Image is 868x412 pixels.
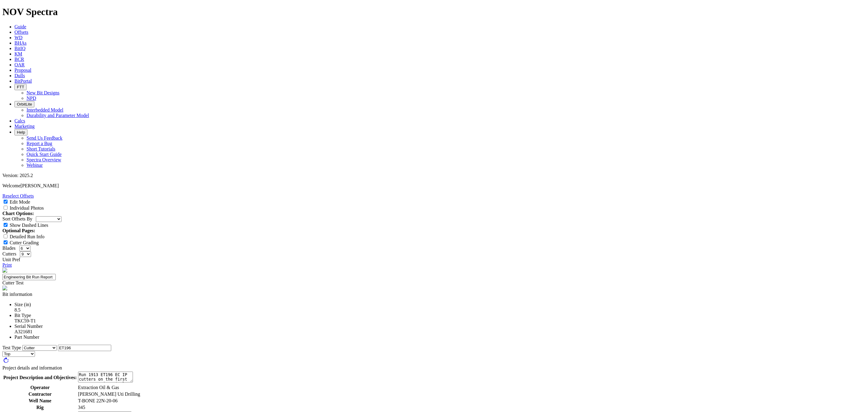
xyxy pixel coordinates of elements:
a: OAR [14,62,25,67]
td: Extraction Oil & Gas [78,385,170,391]
div: Cutter Test [2,280,866,286]
a: Calcs [14,118,25,123]
a: NPD [27,96,36,101]
a: WD [14,35,23,40]
a: Send Us Feedback [27,135,62,141]
a: Durability and Parameter Model [27,113,89,118]
label: Cutters [2,251,16,256]
button: OrbitLite [14,101,34,107]
a: Quick Start Guide [27,152,61,157]
th: Operator [3,385,77,391]
span: OrbitLite [17,102,32,106]
img: spectra-logo.8771a380.png [2,286,7,290]
label: Cutter Grading [10,240,39,245]
div: Version: 2025.2 [2,173,866,178]
label: Show Dashed Lines [10,223,48,228]
a: Offsets [14,30,28,35]
th: Project Description and Objectives: [3,371,77,384]
span: rotate_right [2,357,10,364]
a: Reselect Offsets [2,193,34,198]
div: Bit Type [14,313,866,318]
div: Project details and information [2,365,866,371]
div: Serial Number [14,324,866,329]
td: [PERSON_NAME] Uti Drilling [78,391,170,397]
th: Contractor [3,391,77,397]
strong: Chart Options: [2,211,34,216]
td: 345 [78,404,170,410]
a: Interbedded Model [27,107,63,113]
div: 8.5 [14,307,866,313]
label: Detailed Run Info [10,234,45,239]
div: Part Number [14,334,866,340]
h1: NOV Spectra [2,6,866,17]
th: Well Name [3,398,77,404]
div: Bit information [2,292,866,297]
report-header: 'Engineering Bit Run Report' [2,268,866,292]
label: Test Type [2,345,21,350]
label: Blades [2,246,16,251]
div: TKC59-T1 [14,318,866,324]
a: Dulls [14,73,25,78]
a: Webinar [27,163,43,168]
span: FTT [17,85,24,89]
label: Individual Photos [10,205,44,211]
input: Click to edit report title [2,274,56,280]
a: BHAs [14,40,27,46]
a: Proposal [14,68,31,73]
label: Edit Mode [10,199,30,204]
a: Short Tutorials [27,146,55,151]
button: FTT [14,84,27,90]
span: Help [17,130,25,135]
p: Welcome [2,183,866,189]
a: Spectra Overview [27,157,61,162]
a: rotate_right [2,360,10,365]
div: A321681 [14,329,866,334]
label: Sort Offsets By [2,216,32,221]
td: T-BONE 22N-20-06 [78,398,170,404]
a: Report a Bug [27,141,52,146]
a: Marketing [14,124,35,129]
strong: Optional Pages: [2,228,35,233]
a: Unit Pref [2,257,20,262]
a: New Bit Designs [27,90,59,95]
div: Size (in) [14,302,866,307]
a: BCR [14,57,24,62]
input: Comments/Cutter Type [58,345,111,351]
a: BitPortal [14,78,32,84]
a: KM [14,51,22,56]
a: Print [2,262,12,268]
a: BitIQ [14,46,25,51]
button: Help [14,129,27,135]
a: Guide [14,24,26,29]
span: [PERSON_NAME] [20,183,59,188]
img: NOV_WT_RH_Logo_Vert_RGB_F.d63d51a4.png [2,268,7,273]
th: Rig [3,404,77,410]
